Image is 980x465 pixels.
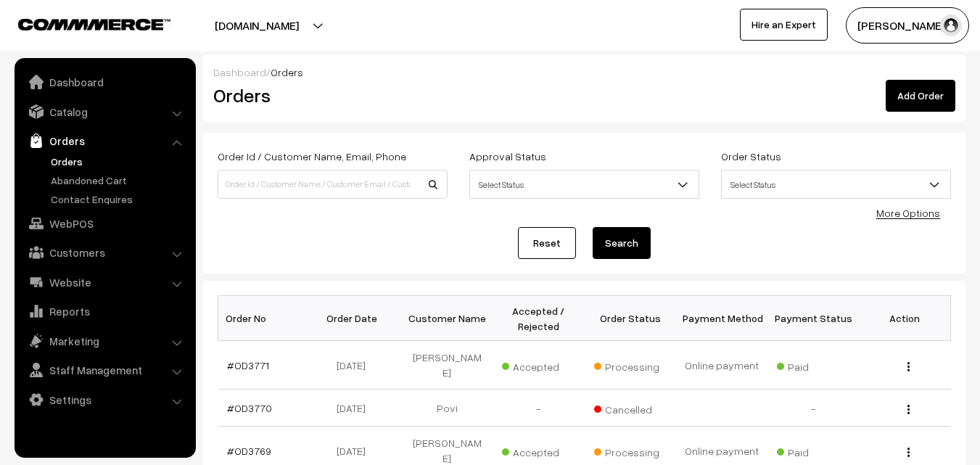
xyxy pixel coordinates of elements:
[585,296,676,341] th: Order Status
[886,80,955,112] a: Add Order
[218,296,310,341] th: Order No
[47,192,191,207] a: Contact Enquires
[940,15,962,36] img: user
[907,448,910,457] img: Menu
[777,355,849,374] span: Paid
[502,355,575,374] span: Accepted
[213,66,266,78] a: Dashboard
[721,170,951,199] span: Select Status
[594,355,667,374] span: Processing
[18,19,170,30] img: COMMMERCE
[469,170,699,199] span: Select Status
[18,99,191,125] a: Catalog
[18,128,191,154] a: Orders
[47,154,191,169] a: Orders
[218,170,448,199] input: Order Id / Customer Name / Customer Email / Customer Phone
[594,441,667,460] span: Processing
[18,69,191,95] a: Dashboard
[18,357,191,383] a: Staff Management
[401,296,493,341] th: Customer Name
[18,15,145,32] a: COMMMERCE
[777,441,849,460] span: Paid
[271,66,303,78] span: Orders
[310,296,401,341] th: Order Date
[227,445,271,457] a: #OD3769
[18,239,191,266] a: Customers
[164,7,350,44] button: [DOMAIN_NAME]
[859,296,950,341] th: Action
[767,296,859,341] th: Payment Status
[470,172,699,197] span: Select Status
[767,390,859,427] td: -
[47,173,191,188] a: Abandoned Cart
[594,398,667,417] span: Cancelled
[740,9,828,41] a: Hire an Expert
[18,210,191,236] a: WebPOS
[218,149,406,164] label: Order Id / Customer Name, Email, Phone
[227,359,269,371] a: #OD3771
[493,390,584,427] td: -
[310,390,401,427] td: [DATE]
[518,227,576,259] a: Reset
[310,341,401,390] td: [DATE]
[401,390,493,427] td: Povi
[18,269,191,295] a: Website
[213,65,955,80] div: /
[18,298,191,324] a: Reports
[227,402,272,414] a: #OD3770
[18,328,191,354] a: Marketing
[846,7,969,44] button: [PERSON_NAME]
[722,172,950,197] span: Select Status
[907,362,910,371] img: Menu
[907,405,910,414] img: Menu
[593,227,651,259] button: Search
[876,207,940,219] a: More Options
[18,387,191,413] a: Settings
[401,341,493,390] td: [PERSON_NAME]
[676,341,767,390] td: Online payment
[493,296,584,341] th: Accepted / Rejected
[213,84,446,107] h2: Orders
[721,149,781,164] label: Order Status
[469,149,546,164] label: Approval Status
[502,441,575,460] span: Accepted
[676,296,767,341] th: Payment Method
